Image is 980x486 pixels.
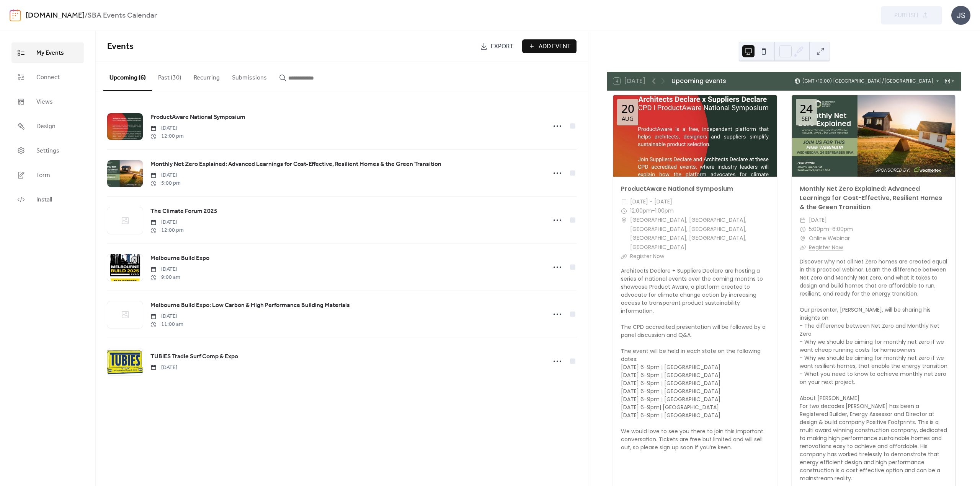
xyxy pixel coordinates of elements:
[150,226,184,234] span: 12:00 pm
[150,320,183,328] span: 11:00 am
[150,265,180,273] span: [DATE]
[85,8,87,23] b: /
[671,76,726,86] div: Upcoming events
[630,252,664,260] a: Register Now
[613,267,777,452] div: Architects Declare + Suppliers Declare are hosting a series of national events over the coming mo...
[802,116,811,122] div: Sep
[474,39,519,53] a: Export
[150,179,181,187] span: 5:00 pm
[107,38,134,55] span: Events
[11,189,84,210] a: Install
[491,42,513,51] span: Export
[103,62,152,91] button: Upcoming (6)
[150,206,217,216] a: The Climate Forum 2025
[150,124,184,132] span: [DATE]
[800,243,806,252] div: ​
[150,352,238,361] span: TUBIES Tradie Surf Comp & Expo
[36,122,56,131] span: Design
[150,254,209,263] a: Melbourne Build Expo
[630,206,652,216] span: 12:00pm
[800,225,806,234] div: ​
[809,216,827,225] span: [DATE]
[800,234,806,243] div: ​
[188,62,226,90] button: Recurring
[809,225,829,234] span: 5:00pm
[630,216,769,252] span: [GEOGRAPHIC_DATA], [GEOGRAPHIC_DATA], [GEOGRAPHIC_DATA], [GEOGRAPHIC_DATA], [GEOGRAPHIC_DATA], [G...
[11,165,84,185] a: Form
[152,62,188,90] button: Past (30)
[621,184,733,193] a: ProductAware National Symposium
[36,98,53,107] span: Views
[226,62,273,90] button: Submissions
[11,140,84,161] a: Settings
[522,39,577,53] button: Add Event
[36,73,60,82] span: Connect
[11,91,84,112] a: Views
[36,171,50,180] span: Form
[800,216,806,225] div: ​
[11,42,84,63] a: My Events
[36,146,59,156] span: Settings
[150,159,441,169] a: Monthly Net Zero Explained: Advanced Learnings for Cost-Effective, Resilient Homes & the Green Tr...
[150,301,350,310] a: Melbourne Build Expo: Low Carbon & High Performance Building Materials
[87,8,157,23] b: SBA Events Calendar
[655,206,674,216] span: 1:00pm
[652,206,655,216] span: -
[150,218,184,226] span: [DATE]
[809,234,850,243] span: Online Webinar
[951,6,970,25] div: JS
[26,8,85,23] a: [DOMAIN_NAME]
[621,103,634,114] div: 20
[150,112,245,122] a: ProductAware National Symposium
[36,195,52,205] span: Install
[621,216,627,225] div: ​
[539,42,571,51] span: Add Event
[802,79,933,83] span: (GMT+10:00) [GEOGRAPHIC_DATA]/[GEOGRAPHIC_DATA]
[829,225,832,234] span: -
[150,352,238,362] a: TUBIES Tradie Surf Comp & Expo
[621,206,627,216] div: ​
[150,132,184,140] span: 12:00 pm
[11,116,84,137] a: Design
[10,9,21,21] img: logo
[622,116,634,122] div: Aug
[36,49,64,58] span: My Events
[832,225,853,234] span: 6:00pm
[621,197,627,206] div: ​
[800,103,813,114] div: 24
[150,273,180,281] span: 9:00 am
[150,301,350,310] span: Melbourne Build Expo: Low Carbon & High Performance Building Materials
[809,244,843,251] a: Register Now
[150,312,183,320] span: [DATE]
[150,254,209,263] span: Melbourne Build Expo
[150,171,181,179] span: [DATE]
[800,184,942,211] a: Monthly Net Zero Explained: Advanced Learnings for Cost-Effective, Resilient Homes & the Green Tr...
[630,197,672,206] span: [DATE] - [DATE]
[621,252,627,261] div: ​
[150,364,177,372] span: [DATE]
[150,113,245,122] span: ProductAware National Symposium
[11,67,84,88] a: Connect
